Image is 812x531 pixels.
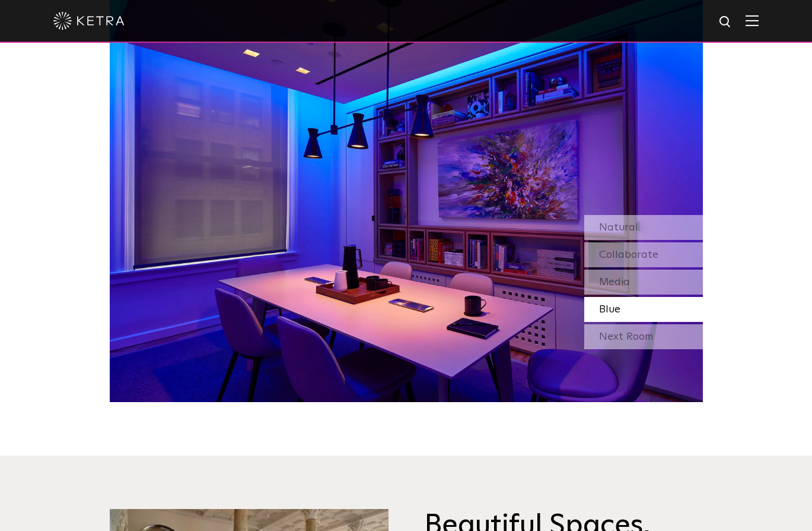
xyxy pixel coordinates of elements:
[599,222,638,233] span: Natural
[599,304,620,315] span: Blue
[746,15,759,26] img: Hamburger%20Nav.svg
[53,12,125,30] img: ketra-logo-2019-white
[599,249,658,260] span: Collaborate
[599,277,630,287] span: Media
[584,324,703,349] div: Next Room
[718,15,733,30] img: search icon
